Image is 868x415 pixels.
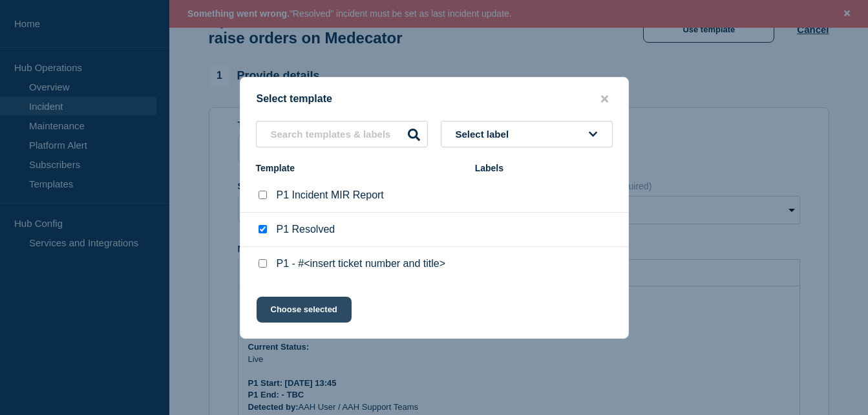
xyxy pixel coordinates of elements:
input: P1 - #<insert ticket number and title> checkbox [259,259,267,268]
div: Labels [475,163,613,173]
input: Search templates & labels [256,121,428,147]
div: Select template [240,93,628,105]
div: Template [256,163,462,173]
button: Choose selected [257,297,352,323]
input: P1 Resolved checkbox [259,225,267,233]
p: P1 Resolved [277,224,335,235]
p: P1 Incident MIR Report [277,189,384,201]
input: P1 Incident MIR Report checkbox [259,191,267,199]
span: Select label [456,129,514,140]
button: close button [597,93,612,105]
p: P1 - #<insert ticket number and title> [277,258,445,270]
button: Select label [441,121,613,147]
